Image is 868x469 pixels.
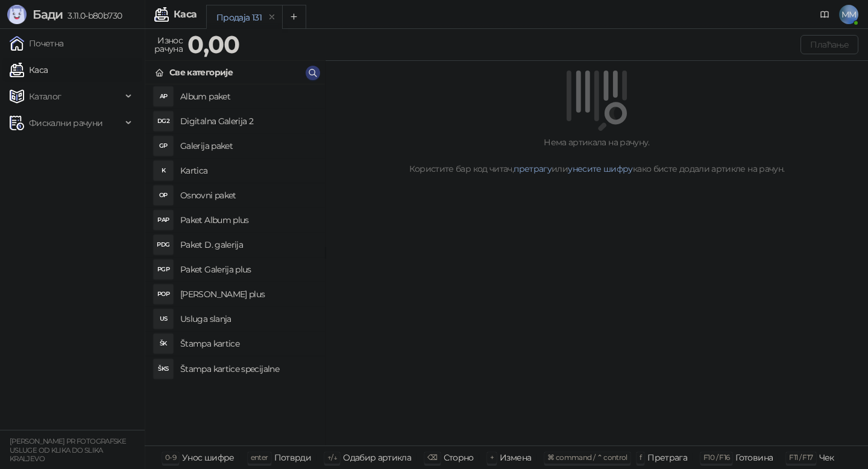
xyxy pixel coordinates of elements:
[180,210,315,230] h4: Paket Album plus
[180,260,315,279] h4: Paket Galerija plus
[10,58,48,82] a: Каса
[180,136,315,156] h4: Galerija paket
[154,186,173,205] div: OP
[154,136,173,156] div: GP
[427,453,437,462] span: ⌫
[187,30,239,59] strong: 0,00
[180,161,315,180] h4: Kartica
[154,334,173,353] div: ŠK
[63,10,122,21] span: 3.11.0-b80b730
[547,453,627,462] span: ⌘ command / ⌃ control
[703,453,729,462] span: F10 / F16
[735,450,773,465] div: Готовина
[180,186,315,205] h4: Osnovni paket
[819,450,834,465] div: Чек
[7,5,27,24] img: Logo
[514,163,552,174] a: претрагу
[274,450,312,465] div: Потврди
[154,112,173,131] div: DG2
[165,453,176,462] span: 0-9
[154,87,173,106] div: AP
[180,112,315,131] h4: Digitalna Galerija 2
[340,136,854,175] div: Нема артикала на рачуну. Користите бар код читач, или како бисте додали артикле на рачун.
[154,260,173,279] div: PGP
[154,359,173,379] div: ŠKS
[500,450,531,465] div: Измена
[444,450,474,465] div: Сторно
[182,450,234,465] div: Унос шифре
[152,33,185,57] div: Износ рачуна
[174,10,197,19] div: Каса
[33,7,63,22] span: Бади
[789,453,813,462] span: F11 / F17
[154,161,173,180] div: K
[251,453,268,462] span: enter
[815,5,834,24] a: Документација
[180,87,315,106] h4: Album paket
[839,5,858,24] span: MM
[10,437,126,463] small: [PERSON_NAME] PR FOTOGRAFSKE USLUGE OD KLIKA DO SLIKA KRALJEVO
[154,285,173,304] div: POP
[154,210,173,230] div: PAP
[29,84,61,109] span: Каталог
[180,285,315,304] h4: [PERSON_NAME] plus
[169,66,233,79] div: Све категорије
[10,31,64,55] a: Почетна
[647,450,687,465] div: Претрага
[343,450,411,465] div: Одабир артикла
[264,12,280,22] button: remove
[180,334,315,353] h4: Štampa kartice
[29,111,102,135] span: Фискални рачуни
[180,359,315,379] h4: Štampa kartice specijalne
[180,235,315,254] h4: Paket D. galerija
[568,163,633,174] a: унесите шифру
[154,309,173,329] div: US
[180,309,315,329] h4: Usluga slanja
[216,11,262,24] div: Продаја 131
[145,84,325,445] div: grid
[154,235,173,254] div: PDG
[282,5,306,29] button: Add tab
[800,35,858,54] button: Плаћање
[490,453,494,462] span: +
[327,453,337,462] span: ↑/↓
[640,453,641,462] span: f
